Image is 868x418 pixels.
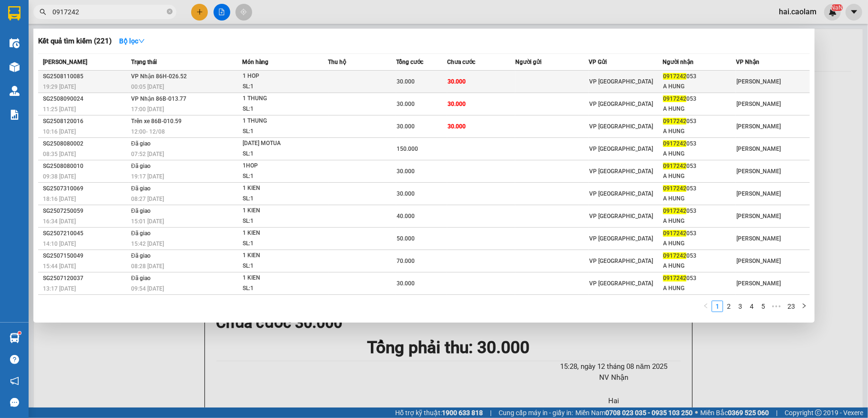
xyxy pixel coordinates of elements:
[131,218,164,225] span: 15:01 [DATE]
[663,230,686,237] span: 0917242
[167,9,173,14] span: close-circle
[784,301,798,312] li: 23
[80,36,131,44] b: [DOMAIN_NAME]
[663,206,736,216] div: 053
[397,101,415,107] span: 30.000
[43,94,128,104] div: SG2508090024
[131,59,157,65] span: Trạng thái
[723,301,735,312] li: 2
[736,280,781,287] span: [PERSON_NAME]
[735,301,745,312] a: 3
[663,194,736,204] div: A HUNG
[589,213,653,219] span: VP [GEOGRAPHIC_DATA]
[131,208,151,214] span: Đã giao
[103,12,126,35] img: logo.jpg
[397,146,418,152] span: 150.000
[43,106,76,113] span: 11:25 [DATE]
[131,263,164,270] span: 08:28 [DATE]
[663,216,736,226] div: A HUNG
[43,173,76,180] span: 09:38 [DATE]
[8,6,20,21] img: logo-vxr
[43,72,128,82] div: SG2508110085
[243,228,314,239] div: 1 KIEN
[769,301,784,312] span: •••
[663,118,686,125] span: 0917242
[663,82,736,92] div: A HUNG
[243,71,314,82] div: 1 HOP
[700,301,712,312] button: left
[243,206,314,216] div: 1 KIEN
[131,118,182,125] span: Trên xe 86B-010.59
[10,355,19,364] span: question-circle
[112,33,153,49] button: Bộ lọcdown
[43,251,128,261] div: SG2507150049
[663,116,736,126] div: 053
[589,146,653,152] span: VP [GEOGRAPHIC_DATA]
[131,252,151,259] span: Đã giao
[700,301,712,312] li: Previous Page
[43,84,76,90] span: 19:29 [DATE]
[397,78,415,85] span: 30.000
[131,140,151,147] span: Đã giao
[18,332,21,334] sup: 1
[736,78,781,85] span: [PERSON_NAME]
[589,280,653,287] span: VP [GEOGRAPHIC_DATA]
[447,59,475,65] span: Chưa cước
[43,285,76,292] span: 13:17 [DATE]
[43,240,76,247] span: 14:10 [DATE]
[589,235,653,242] span: VP [GEOGRAPHIC_DATA]
[10,38,20,48] img: warehouse-icon
[712,301,723,312] li: 1
[515,59,541,65] span: Người gửi
[43,59,87,65] span: [PERSON_NAME]
[243,251,314,261] div: 1 KIEN
[448,78,466,85] span: 30.000
[736,213,781,219] span: [PERSON_NAME]
[589,190,653,197] span: VP [GEOGRAPHIC_DATA]
[43,229,128,239] div: SG2507210045
[785,301,798,312] a: 23
[663,251,736,261] div: 053
[663,184,736,194] div: 053
[397,280,415,287] span: 30.000
[663,149,736,159] div: A HUNG
[758,301,768,312] a: 5
[757,301,769,312] li: 5
[243,82,314,92] div: SL: 1
[131,285,164,292] span: 09:54 [DATE]
[663,171,736,181] div: A HUNG
[663,185,686,192] span: 0917242
[243,116,314,126] div: 1 THUNG
[43,139,128,149] div: SG2508080002
[131,95,186,102] span: VP Nhận 86B-013.77
[131,163,151,169] span: Đã giao
[243,216,314,227] div: SL: 1
[663,139,736,149] div: 053
[663,283,736,293] div: A HUNG
[448,101,466,107] span: 30.000
[746,301,757,312] li: 4
[10,86,20,96] img: warehouse-icon
[243,283,314,294] div: SL: 1
[746,301,757,312] a: 4
[798,301,810,312] button: right
[736,190,781,197] span: [PERSON_NAME]
[663,59,694,65] span: Người nhận
[448,123,466,130] span: 30.000
[131,106,164,113] span: 17:00 [DATE]
[167,8,173,17] span: close-circle
[131,185,151,192] span: Đã giao
[243,273,314,283] div: 1 KIEN
[703,303,709,309] span: left
[242,59,268,65] span: Món hàng
[328,59,347,65] span: Thu hộ
[243,138,314,149] div: [DATE] MOTUA
[663,104,736,114] div: A HUNG
[43,206,128,216] div: SG2507250059
[243,239,314,249] div: SL: 1
[663,239,736,249] div: A HUNG
[10,333,20,343] img: warehouse-icon
[663,73,686,80] span: 0917242
[663,273,736,283] div: 053
[80,45,131,57] li: (c) 2017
